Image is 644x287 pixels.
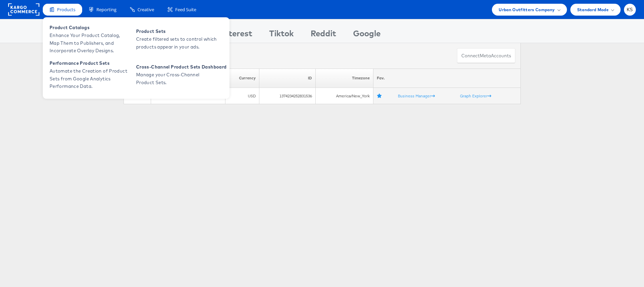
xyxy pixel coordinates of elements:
[315,69,373,88] th: Timezone
[50,67,131,90] span: Automate the Creation of Product Sets from Google Analytics Performance Data.
[96,6,116,13] span: Reporting
[577,6,609,13] span: Standard Mode
[50,24,131,32] span: Product Catalogs
[311,27,336,43] div: Reddit
[225,88,259,104] td: USD
[259,69,315,88] th: ID
[46,58,133,92] a: Performance Product Sets Automate the Creation of Product Sets from Google Analytics Performance ...
[480,53,491,59] span: meta
[50,32,131,55] span: Enhance Your Product Catalog, Map Them to Publishers, and Incorporate Overlay Designs.
[627,7,633,12] span: KS
[133,58,228,92] a: Cross-Channel Product Sets Dashboard Manage your Cross-Channel Product Sets.
[136,27,218,35] span: Product Sets
[136,71,218,87] span: Manage your Cross-Channel Product Sets.
[133,22,219,56] a: Product Sets Create filtered sets to control which products appear in your ads.
[398,93,435,98] a: Business Manager
[137,6,154,13] span: Creative
[50,59,131,67] span: Performance Product Sets
[259,88,315,104] td: 1374234252831536
[46,22,133,56] a: Product Catalogs Enhance Your Product Catalog, Map Them to Publishers, and Incorporate Overlay De...
[353,27,381,43] div: Google
[457,48,515,63] button: ConnectmetaAccounts
[269,27,294,43] div: Tiktok
[460,93,491,98] a: Graph Explorer
[136,63,226,71] span: Cross-Channel Product Sets Dashboard
[499,6,555,13] span: Urban Outfitters Company
[136,35,218,51] span: Create filtered sets to control which products appear in your ads.
[57,6,75,13] span: Products
[225,69,259,88] th: Currency
[175,6,196,13] span: Feed Suite
[315,88,373,104] td: America/New_York
[216,27,252,43] div: Pinterest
